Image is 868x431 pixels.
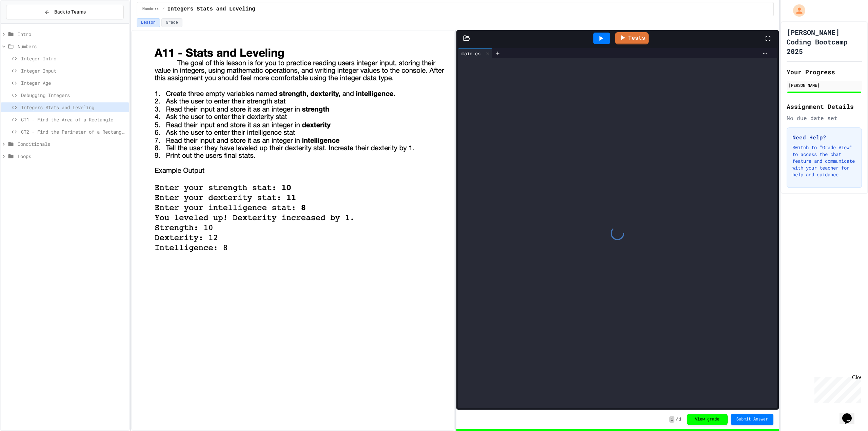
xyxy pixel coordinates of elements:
[161,18,182,27] button: Grade
[679,417,681,422] span: 1
[3,3,47,43] div: Chat with us now!Close
[458,50,484,57] div: main.cs
[787,102,862,111] h2: Assignment Details
[167,5,255,13] span: Integers Stats and Leveling
[18,43,126,50] span: Numbers
[676,417,678,422] span: /
[18,31,126,38] span: Intro
[792,133,856,141] h3: Need Help?
[21,116,126,123] span: CT1 - Find the Area of a Rectangle
[21,104,126,111] span: Integers Stats and Leveling
[731,414,774,425] button: Submit Answer
[21,55,126,62] span: Integer Intro
[789,82,860,88] div: [PERSON_NAME]
[18,153,126,160] span: Loops
[669,416,674,423] span: 1
[21,67,126,74] span: Integer Input
[792,144,856,178] p: Switch to "Grade View" to access the chat feature and communicate with your teacher for help and ...
[458,48,492,58] div: main.cs
[736,417,768,422] span: Submit Answer
[687,414,728,425] button: View grade
[21,92,126,99] span: Debugging Integers
[6,5,124,19] button: Back to Teams
[137,18,160,27] button: Lesson
[840,404,861,424] iframe: chat widget
[615,32,649,44] a: Tests
[21,79,126,86] span: Integer Age
[787,114,862,122] div: No due date set
[786,3,807,18] div: My Account
[142,6,159,12] span: Numbers
[21,128,126,135] span: CT2 - Find the Perimeter of a Rectangle
[787,27,862,56] h1: [PERSON_NAME] Coding Bootcamp 2025
[787,67,862,77] h2: Your Progress
[812,374,861,403] iframe: chat widget
[162,6,164,12] span: /
[54,8,86,16] span: Back to Teams
[18,140,126,148] span: Conditionals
